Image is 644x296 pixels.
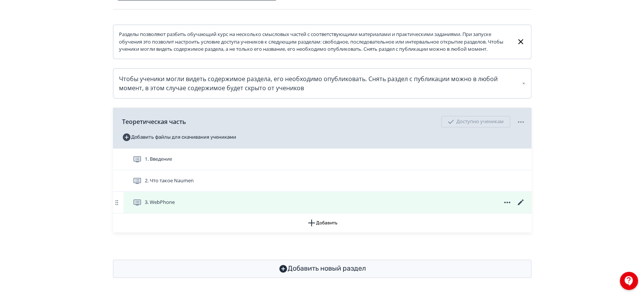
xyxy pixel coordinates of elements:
[145,199,175,206] span: 3. WebPhone
[122,117,186,126] span: Теоретическая часть
[145,155,172,163] span: 1. Введение
[113,213,531,232] button: Добавить
[113,192,531,213] div: 3. WebPhone
[113,260,531,278] button: Добавить новый раздел
[145,177,194,185] span: 2. Что такое Naumen
[119,31,511,53] div: Разделы позволяют разбить обучающий курс на несколько смысловых частей с соответствующими материа...
[122,131,236,143] button: Добавить файлы для скачивания учениками
[113,149,531,170] div: 1. Введение
[113,170,531,192] div: 2. Что такое Naumen
[119,74,525,92] div: Чтобы ученики могли видеть содержимое раздела, его необходимо опубликовать. Снять раздел с публик...
[441,116,510,127] div: Доступно ученикам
